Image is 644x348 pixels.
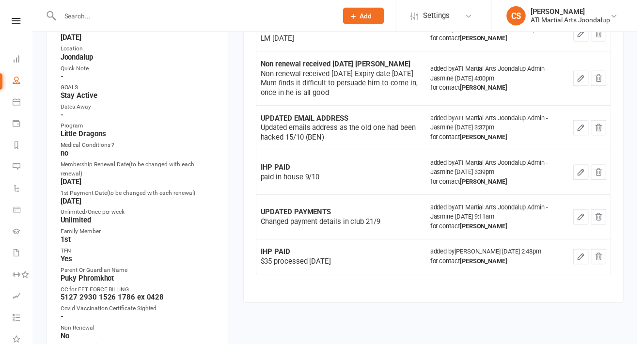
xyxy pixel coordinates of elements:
[61,84,219,93] div: GOALS
[61,307,219,316] div: Covid Vaccination Certificate Sighted
[435,250,571,269] div: added by [PERSON_NAME] [DATE] 2:48pm
[435,24,571,44] div: added by [PERSON_NAME] [DATE] 1:46pm
[435,64,571,94] div: added by ATI Martial Arts Joondalup Admin - Jasmine [DATE] 4:00pm
[61,327,219,336] div: Non Renewal
[61,103,219,112] div: Dates Away
[536,7,617,16] div: [PERSON_NAME]
[61,123,219,132] div: Program
[61,161,219,180] div: Membership Renewal Date(to be changed with each renewal)
[264,34,426,44] div: LM [DATE]
[264,259,426,269] div: $35 processed [DATE]
[465,260,513,268] strong: [PERSON_NAME]
[61,288,219,297] div: CC for EFT FORCE BILLING
[264,60,415,69] strong: Non renewal received [DATE] [PERSON_NAME]
[13,202,32,224] a: Product Sales
[61,64,219,74] div: Quick Note
[58,9,334,23] input: Search...
[264,69,426,98] div: Non renewal received [DATE] Expiry date [DATE] Mum finds it difficult to persuade him to come in,...
[61,73,219,81] strong: -
[61,229,219,238] div: Family Member
[61,179,219,188] strong: [DATE]
[435,259,571,269] div: for contact
[264,174,426,184] div: paid in house 9/10
[13,137,32,158] a: Reports
[435,205,571,234] div: added by ATI Martial Arts Joondalup Admin - Jasmine [DATE] 9:11am
[512,6,532,26] div: CS
[435,224,571,234] div: for contact
[435,179,571,189] div: for contact
[347,8,388,24] button: Add
[61,249,219,258] div: TFN
[428,5,455,27] span: Settings
[61,111,219,120] strong: -
[13,93,32,115] a: Calendar
[61,335,219,344] strong: No
[61,45,219,54] div: Location
[264,115,352,124] strong: UPDATED EMAIL ADDRESS
[435,114,571,143] div: added by ATI Martial Arts Joondalup Admin - Jasmine [DATE] 3:37pm
[465,180,513,187] strong: [PERSON_NAME]
[435,159,571,189] div: added by ATI Martial Arts Joondalup Admin - Jasmine [DATE] 3:39pm
[61,33,219,42] strong: [DATE]
[61,277,219,285] strong: Puky Phromkhot
[61,53,219,62] strong: Joondalup
[13,289,32,311] a: Assessments
[13,71,32,93] a: People
[61,316,219,324] strong: -
[536,16,617,25] div: ATI Martial Arts Joondalup
[364,12,376,20] span: Add
[465,135,513,142] strong: [PERSON_NAME]
[264,165,294,174] strong: IHP PAID
[61,218,219,227] strong: Unlimited
[435,34,571,44] div: for contact
[435,134,571,143] div: for contact
[465,35,513,42] strong: [PERSON_NAME]
[13,49,32,71] a: Dashboard
[61,190,219,200] div: 1st Payment Date(to be changed with each renewal)
[61,257,219,266] strong: Yes
[61,296,219,305] strong: 5127 2930 1526 1786 ex 0428
[264,219,426,229] div: Changed payment details in club 21/9
[264,124,426,143] div: Updated emails address as the old one had been hacked 15/10 (BEN)
[61,199,219,207] strong: [DATE]
[61,150,219,159] strong: no
[61,210,219,219] div: Unlimited/Once per week
[465,85,513,92] strong: [PERSON_NAME]
[61,92,219,101] strong: Stay Active
[465,225,513,232] strong: [PERSON_NAME]
[61,237,219,246] strong: 1st
[264,210,335,219] strong: UPDATED PAYMENTS
[13,115,32,137] a: Payments
[435,84,571,94] div: for contact
[61,269,219,278] div: Parent Or Guardian Name
[61,142,219,151] div: Medical Conditions ?
[264,250,294,259] strong: IHP PAID
[61,131,219,140] strong: Little Dragons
